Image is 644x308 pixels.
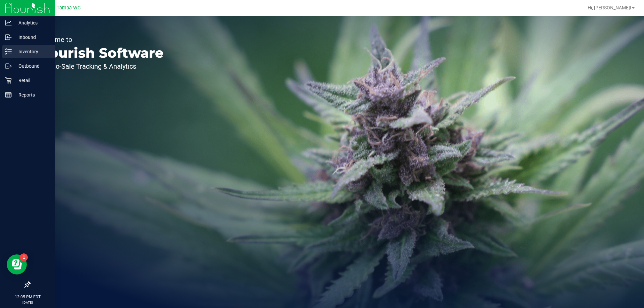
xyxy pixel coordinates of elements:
[12,48,52,56] p: Inventory
[5,34,12,41] inline-svg: Inbound
[5,91,12,98] inline-svg: Reports
[12,19,52,27] p: Analytics
[36,36,164,43] p: Welcome to
[12,33,52,41] p: Inbound
[588,5,631,10] span: Hi, [PERSON_NAME]!
[36,46,164,60] p: Flourish Software
[5,48,12,55] inline-svg: Inventory
[3,294,52,300] p: 12:05 PM EDT
[36,63,164,70] p: Seed-to-Sale Tracking & Analytics
[57,5,80,11] span: Tampa WC
[12,91,52,99] p: Reports
[20,253,28,261] iframe: Resource center unread badge
[5,77,12,84] inline-svg: Retail
[5,63,12,69] inline-svg: Outbound
[12,76,52,84] p: Retail
[12,62,52,70] p: Outbound
[3,300,52,305] p: [DATE]
[5,19,12,26] inline-svg: Analytics
[7,254,27,274] iframe: Resource center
